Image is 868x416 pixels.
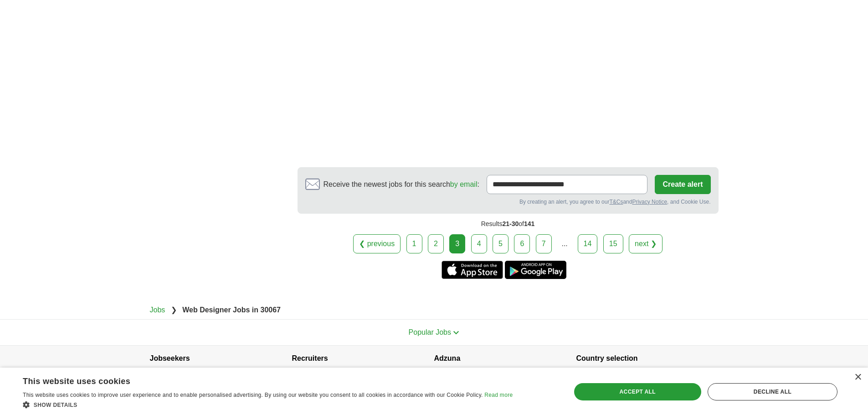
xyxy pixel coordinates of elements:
span: ❯ [171,306,177,314]
strong: Web Designer Jobs in 30067 [182,306,281,314]
a: 1 [406,234,422,253]
button: Create alert [655,175,710,194]
a: 14 [578,234,598,253]
a: 7 [536,234,552,253]
a: T&Cs [609,199,623,205]
div: Close [854,374,861,381]
div: Results of [298,214,719,234]
a: 2 [428,234,444,253]
a: Get the iPhone app [442,261,503,279]
a: 5 [493,234,508,253]
a: 4 [471,234,487,253]
span: 141 [524,220,534,227]
div: ... [555,235,574,253]
span: Receive the newest jobs for this search : [324,179,479,190]
a: by email [450,180,478,188]
span: This website uses cookies to improve user experience and to enable personalised advertising. By u... [23,392,483,398]
img: toggle icon [453,331,459,335]
div: Accept all [574,383,701,400]
div: By creating an alert, you agree to our and , and Cookie Use. [305,198,711,206]
h4: Country selection [576,346,719,371]
div: 3 [449,234,465,253]
span: Show details [34,402,77,408]
span: 21-30 [502,220,519,227]
a: 15 [603,234,623,253]
a: Privacy Notice [632,199,667,205]
div: This website uses cookies [23,373,490,387]
span: Popular Jobs [409,328,451,336]
a: Jobs [150,306,165,314]
div: Show details [23,400,513,409]
a: next ❯ [629,234,663,253]
div: Decline all [708,383,837,400]
a: Read more, opens a new window [484,392,513,398]
a: ❮ previous [353,234,401,253]
a: Get the Android app [505,261,566,279]
a: 6 [514,234,530,253]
